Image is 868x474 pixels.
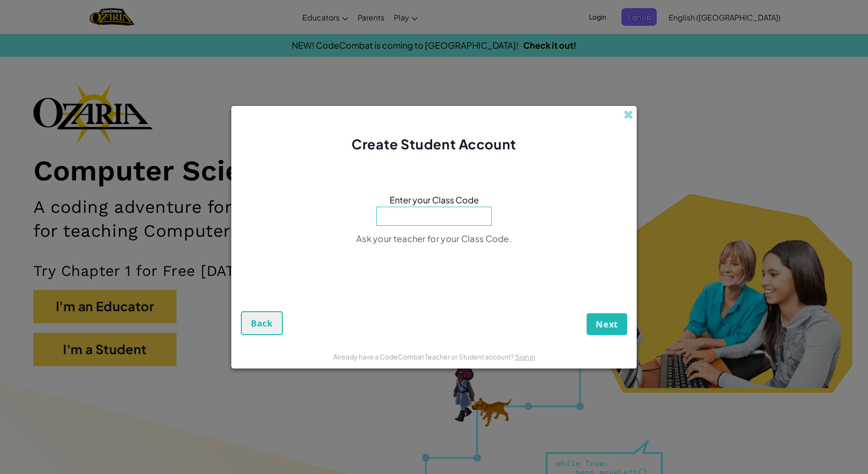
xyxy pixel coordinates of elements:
[390,193,479,207] span: Enter your Class Code
[351,136,516,152] span: Create Student Account
[356,233,512,244] span: Ask your teacher for your Class Code.
[515,352,535,361] a: Sign in
[596,318,618,330] span: Next
[587,313,627,335] button: Next
[333,352,515,361] span: Already have a CodeCombat Teacher or Student account?
[251,317,273,329] span: Back
[241,311,283,335] button: Back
